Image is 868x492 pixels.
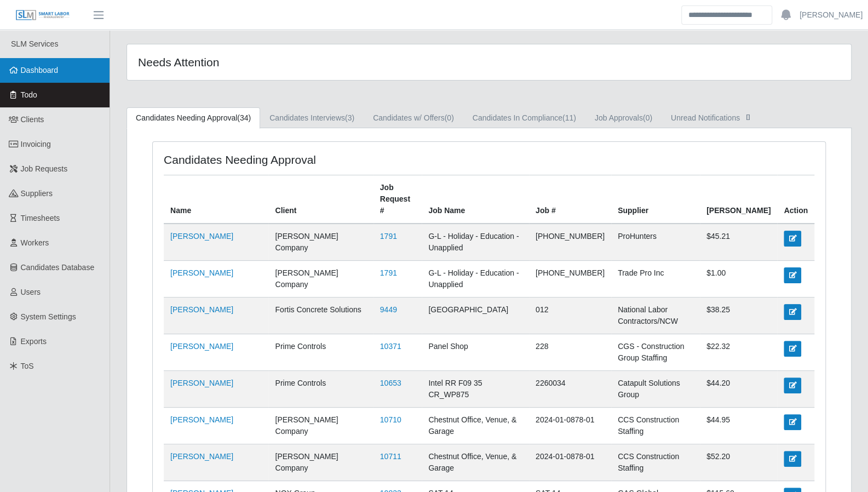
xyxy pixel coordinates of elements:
[700,408,777,444] td: $44.95
[21,238,49,247] span: Workers
[529,371,611,408] td: 2260034
[611,261,700,298] td: Trade Pro Inc
[170,305,233,314] a: [PERSON_NAME]
[170,232,233,241] a: [PERSON_NAME]
[170,342,233,351] a: [PERSON_NAME]
[662,107,763,129] a: Unread Notifications
[611,371,700,408] td: Catapult Solutions Group
[21,189,53,198] span: Suppliers
[373,175,422,224] th: Job Request #
[268,444,373,481] td: [PERSON_NAME] Company
[611,298,700,334] td: National Labor Contractors/NCW
[15,9,70,21] img: SLM Logo
[700,175,777,224] th: [PERSON_NAME]
[800,9,863,21] a: [PERSON_NAME]
[21,337,47,346] span: Exports
[380,379,401,387] a: 10653
[21,66,59,75] span: Dashboard
[164,153,426,167] h4: Candidates Needing Approval
[529,261,611,298] td: [PHONE_NUMBER]
[260,107,364,129] a: Candidates Interviews
[422,298,529,334] td: [GEOGRAPHIC_DATA]
[170,452,233,461] a: [PERSON_NAME]
[268,175,373,224] th: Client
[380,452,401,461] a: 10711
[422,334,529,371] td: Panel Shop
[380,342,401,351] a: 10371
[237,113,251,122] span: (34)
[700,298,777,334] td: $38.25
[422,408,529,444] td: Chestnut Office, Venue, & Garage
[777,175,814,224] th: Action
[138,55,421,69] h4: Needs Attention
[700,261,777,298] td: $1.00
[268,224,373,261] td: [PERSON_NAME] Company
[170,415,233,424] a: [PERSON_NAME]
[700,444,777,481] td: $52.20
[21,263,95,272] span: Candidates Database
[529,298,611,334] td: 012
[611,224,700,261] td: ProHunters
[364,107,463,129] a: Candidates w/ Offers
[268,408,373,444] td: [PERSON_NAME] Company
[11,39,58,48] span: SLM Services
[422,175,529,224] th: Job Name
[170,379,233,387] a: [PERSON_NAME]
[380,268,397,277] a: 1791
[380,415,401,424] a: 10710
[268,334,373,371] td: Prime Controls
[611,444,700,481] td: CCS Construction Staffing
[164,175,268,224] th: Name
[21,140,51,148] span: Invoicing
[422,444,529,481] td: Chestnut Office, Venue, & Garage
[529,334,611,371] td: 228
[700,224,777,261] td: $45.21
[268,298,373,334] td: Fortis Concrete Solutions
[743,112,754,121] span: []
[700,334,777,371] td: $22.32
[170,268,233,277] a: [PERSON_NAME]
[643,113,652,122] span: (0)
[21,312,76,321] span: System Settings
[21,214,60,222] span: Timesheets
[21,288,41,296] span: Users
[562,113,576,122] span: (11)
[529,408,611,444] td: 2024-01-0878-01
[422,371,529,408] td: Intel RR F09 35 CR_WP875
[422,261,529,298] td: G-L - Holiday - Education - Unapplied
[681,5,772,25] input: Search
[21,90,37,99] span: Todo
[422,224,529,261] td: G-L - Holiday - Education - Unapplied
[611,334,700,371] td: CGS - Construction Group Staffing
[380,305,397,314] a: 9449
[529,224,611,261] td: [PHONE_NUMBER]
[611,175,700,224] th: Supplier
[585,107,662,129] a: Job Approvals
[611,408,700,444] td: CCS Construction Staffing
[700,371,777,408] td: $44.20
[529,444,611,481] td: 2024-01-0878-01
[345,113,354,122] span: (3)
[529,175,611,224] th: Job #
[127,107,260,129] a: Candidates Needing Approval
[21,362,34,370] span: ToS
[463,107,585,129] a: Candidates In Compliance
[21,115,44,124] span: Clients
[268,261,373,298] td: [PERSON_NAME] Company
[445,113,454,122] span: (0)
[380,232,397,241] a: 1791
[21,164,68,173] span: Job Requests
[268,371,373,408] td: Prime Controls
